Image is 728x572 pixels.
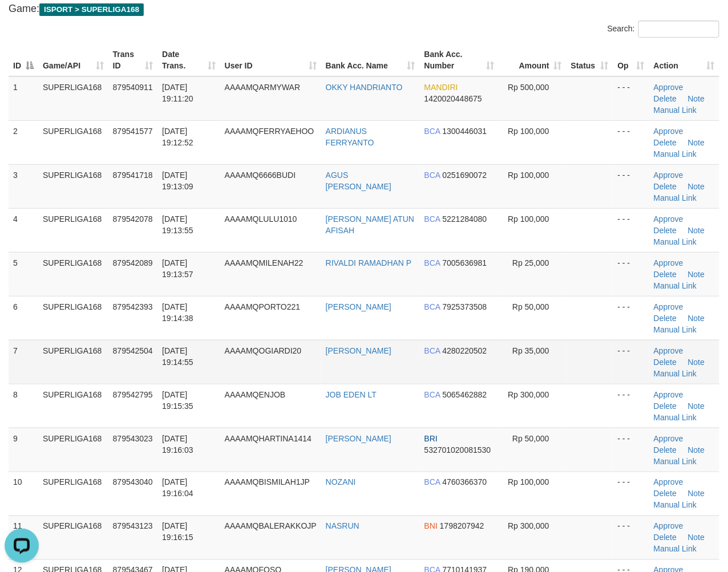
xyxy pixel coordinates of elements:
td: SUPERLIGA168 [38,208,108,252]
th: ID: activate to sort column descending [9,44,38,76]
a: Delete [654,226,677,235]
td: - - - [613,120,649,164]
td: - - - [613,340,649,384]
a: Manual Link [654,545,697,554]
a: OKKY HANDRIANTO [326,83,403,92]
span: Copy 1420020448675 to clipboard [424,94,482,103]
td: - - - [613,296,649,340]
a: Delete [654,489,677,498]
a: NASRUN [326,522,359,531]
a: RIVALDI RAMADHAN P [326,258,412,267]
span: BNI [424,522,438,531]
a: Delete [654,138,677,147]
span: [DATE] 19:16:03 [162,434,193,455]
span: Copy 7925373508 to clipboard [443,302,487,311]
span: 879542078 [113,214,153,224]
label: Search: [608,21,719,38]
td: SUPERLIGA168 [38,164,108,208]
span: BRI [424,434,438,443]
th: Bank Acc. Number: activate to sort column ascending [420,44,499,76]
h4: Game: [9,3,719,15]
td: 4 [9,208,38,252]
a: Note [688,401,705,411]
a: [PERSON_NAME] [326,434,391,443]
a: Note [688,270,705,279]
span: [DATE] 19:14:55 [162,346,193,367]
td: SUPERLIGA168 [38,296,108,340]
a: Delete [654,270,677,279]
td: - - - [613,208,649,252]
span: Rp 50,000 [512,434,549,443]
td: 2 [9,120,38,164]
span: [DATE] 19:16:15 [162,522,193,542]
a: Delete [654,314,677,323]
span: BCA [424,302,440,311]
td: SUPERLIGA168 [38,252,108,296]
span: Copy 1300446031 to clipboard [443,127,487,136]
span: Rp 300,000 [508,390,549,399]
span: [DATE] 19:12:52 [162,127,193,147]
span: [DATE] 19:16:04 [162,478,193,498]
span: Rp 100,000 [508,478,549,487]
a: Manual Link [654,149,697,159]
span: AAAAMQFERRYAEHOO [225,127,314,136]
a: Manual Link [654,369,697,378]
td: 11 [9,516,38,559]
a: Approve [654,171,683,180]
span: Rp 500,000 [508,83,549,92]
span: 879543040 [113,478,153,487]
a: Delete [654,445,677,455]
a: [PERSON_NAME] ATUN AFISAH [326,214,414,235]
a: Approve [654,302,683,311]
a: Manual Link [654,413,697,422]
a: Note [688,533,705,542]
a: Approve [654,390,683,399]
a: Note [688,358,705,367]
span: Copy 532701020081530 to clipboard [424,445,491,455]
td: SUPERLIGA168 [38,516,108,559]
td: - - - [613,164,649,208]
span: [DATE] 19:13:09 [162,171,193,191]
span: 879542504 [113,346,153,355]
span: [DATE] 19:11:20 [162,83,193,103]
span: Copy 1798207942 to clipboard [440,522,484,531]
span: BCA [424,214,440,224]
a: Manual Link [654,457,697,466]
a: Approve [654,214,683,224]
th: Action: activate to sort column ascending [649,44,719,76]
span: Rp 50,000 [512,302,549,311]
span: AAAAMQPORTO221 [225,302,301,311]
input: Search: [638,21,719,38]
span: Copy 4760366370 to clipboard [443,478,487,487]
td: SUPERLIGA168 [38,76,108,121]
span: AAAAMQARMYWAR [225,83,301,92]
th: Date Trans.: activate to sort column ascending [157,44,220,76]
a: Delete [654,358,677,367]
span: 879543023 [113,434,153,443]
td: 10 [9,472,38,516]
a: Delete [654,401,677,411]
td: - - - [613,76,649,121]
span: [DATE] 19:15:35 [162,390,193,411]
a: NOZANI [326,478,356,487]
a: [PERSON_NAME] [326,346,391,355]
span: Copy 7005636981 to clipboard [443,258,487,267]
span: [DATE] 19:13:57 [162,258,193,279]
span: 879542393 [113,302,153,311]
th: Op: activate to sort column ascending [613,44,649,76]
a: Approve [654,127,683,136]
span: 879541577 [113,127,153,136]
span: AAAAMQENJOB [225,390,286,399]
span: 879540911 [113,83,153,92]
span: MANDIRI [424,83,458,92]
td: 6 [9,296,38,340]
td: - - - [613,384,649,428]
td: 7 [9,340,38,384]
a: Delete [654,533,677,542]
span: Rp 100,000 [508,171,549,180]
a: Note [688,226,705,235]
td: SUPERLIGA168 [38,428,108,472]
span: [DATE] 19:13:55 [162,214,193,235]
span: AAAAMQMILENAH22 [225,258,304,267]
a: Approve [654,522,683,531]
